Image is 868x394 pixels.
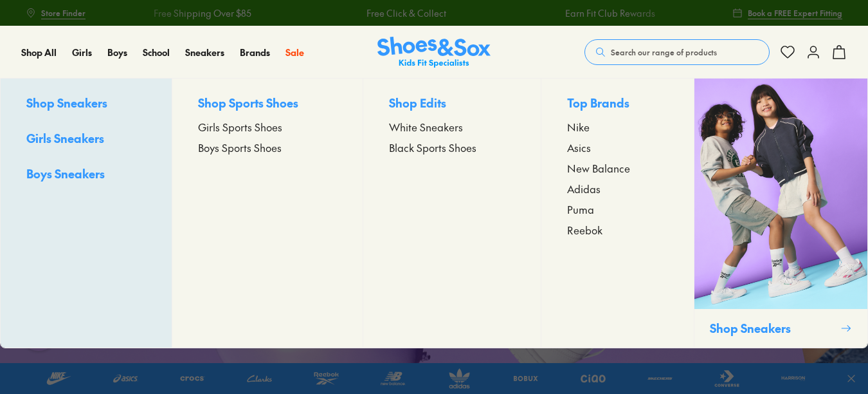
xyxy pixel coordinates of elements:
[710,319,835,337] p: Shop Sneakers
[285,46,304,59] a: Sale
[26,95,107,111] span: Shop Sneakers
[732,1,842,24] a: Book a FREE Expert Fitting
[567,140,591,155] span: Asics
[389,140,476,155] span: Black Sports Shoes
[389,140,515,155] a: Black Sports Shoes
[26,1,86,24] a: Store Finder
[389,119,515,135] a: White Sneakers
[748,7,842,19] span: Book a FREE Expert Fitting
[567,140,669,155] a: Asics
[377,37,491,68] img: SNS_Logo_Responsive.svg
[26,165,146,185] a: Boys Sneakers
[694,79,867,348] a: Shop Sneakers
[389,94,515,114] p: Shop Edits
[694,79,867,309] img: SNS_WEBASSETS_1080x1350_0595e664-c2b7-45bf-8f1c-7a70a1d3cdd5.png
[198,119,282,135] span: Girls Sports Shoes
[21,46,57,59] a: Shop All
[567,160,669,176] a: New Balance
[185,46,224,59] span: Sneakers
[143,46,170,59] a: School
[285,46,304,59] span: Sale
[567,202,594,217] span: Puma
[26,130,104,146] span: Girls Sneakers
[107,46,127,59] span: Boys
[389,119,463,135] span: White Sneakers
[240,46,270,59] a: Brands
[366,6,446,20] a: Free Click & Collect
[41,7,86,19] span: Store Finder
[611,46,717,58] span: Search our range of products
[198,140,282,155] span: Boys Sports Shoes
[567,202,669,217] a: Puma
[26,165,105,182] span: Boys Sneakers
[6,5,45,43] button: Open gorgias live chat
[26,129,146,149] a: Girls Sneakers
[198,140,337,155] a: Boys Sports Shoes
[198,119,337,135] a: Girls Sports Shoes
[198,94,337,114] p: Shop Sports Shoes
[72,46,92,59] a: Girls
[567,94,669,114] p: Top Brands
[567,181,601,196] span: Adidas
[185,46,224,59] a: Sneakers
[154,6,251,20] a: Free Shipping Over $85
[107,46,127,59] a: Boys
[240,46,270,59] span: Brands
[567,222,602,238] span: Reebok
[567,222,669,238] a: Reebok
[377,37,491,68] a: Shoes & Sox
[143,46,170,59] span: School
[567,160,630,176] span: New Balance
[567,119,590,135] span: Nike
[567,181,669,196] a: Adidas
[72,46,92,59] span: Girls
[21,46,57,59] span: Shop All
[584,39,770,65] button: Search our range of products
[26,94,146,114] a: Shop Sneakers
[567,119,669,135] a: Nike
[565,6,655,20] a: Earn Fit Club Rewards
